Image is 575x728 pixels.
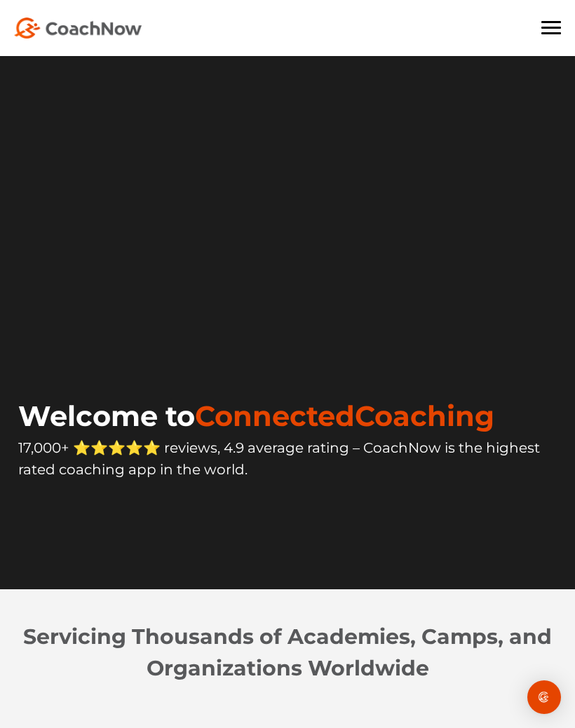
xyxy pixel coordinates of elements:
span: ConnectedCoaching [195,399,494,433]
iframe: Embedded CTA [18,507,194,543]
span: 17,000+ ⭐️⭐️⭐️⭐️⭐️ reviews, 4.9 average rating – CoachNow is the highest rated coaching app in th... [18,439,540,478]
h1: Welcome to [18,399,561,433]
div: Open Intercom Messenger [527,680,561,714]
img: CoachNow Logo [14,18,142,39]
strong: Servicing Thousands of Academies, Camps, and Organizations Worldwide [23,624,552,681]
